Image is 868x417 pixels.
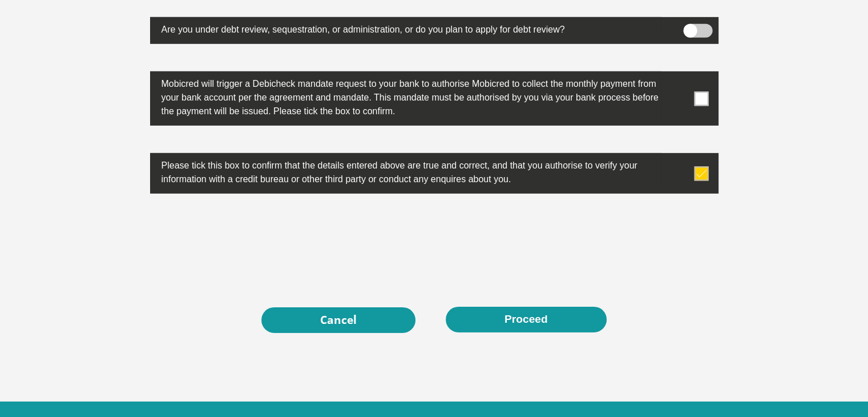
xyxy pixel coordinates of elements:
label: Please tick this box to confirm that the details entered above are true and correct, and that you... [150,153,661,189]
iframe: reCAPTCHA [348,221,521,266]
label: Mobicred will trigger a Debicheck mandate request to your bank to authorise Mobicred to collect t... [150,71,661,121]
a: Cancel [261,307,415,333]
button: Proceed [446,307,607,332]
label: Are you under debt review, sequestration, or administration, or do you plan to apply for debt rev... [150,17,661,39]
